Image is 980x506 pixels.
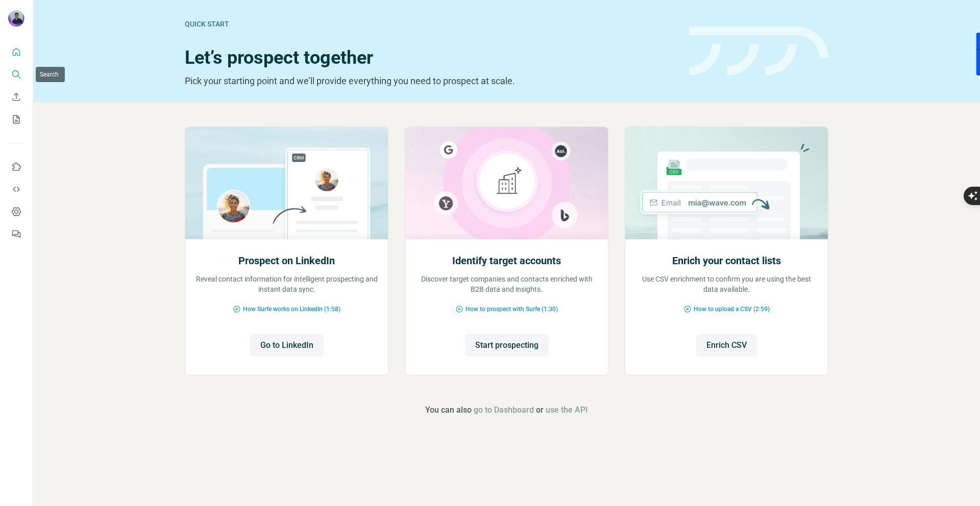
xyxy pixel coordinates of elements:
span: or [536,404,544,416]
span: Go to LinkedIn [260,339,313,351]
h2: Identify target accounts [452,254,561,268]
img: Avatar [8,10,24,27]
button: Enrich CSV [696,334,757,357]
h1: Let’s prospect together [185,47,677,68]
span: How to prospect with Surfe (1:30) [465,305,558,314]
button: Search [8,65,24,84]
p: Discover target companies and contacts enriched with B2B data and insights. [415,274,598,294]
button: My lists [8,110,24,129]
span: Enrich CSV [706,339,747,351]
span: How to upload a CSV (2:59) [694,305,770,314]
span: How Surfe works on LinkedIn (1:58) [243,305,340,314]
div: Quick start [185,19,677,29]
span: You can also [425,404,472,416]
h2: Prospect on LinkedIn [238,254,335,268]
button: Dashboard [8,203,24,221]
img: Enrich your contact lists [625,127,828,239]
img: banner [689,27,828,76]
button: Feedback [8,225,24,243]
p: Reveal contact information for intelligent prospecting and instant data sync. [195,274,378,294]
p: Pick your starting point and we’ll provide everything you need to prospect at scale. [185,74,677,88]
button: use the API [546,404,588,416]
button: go to Dashboard [474,404,534,416]
button: Start prospecting [465,334,549,357]
h2: Enrich your contact lists [672,254,781,268]
button: Use Surfe on LinkedIn [8,158,24,176]
button: Use Surfe API [8,180,24,198]
img: Identify target accounts [405,127,608,239]
button: Quick start [8,43,24,61]
button: Go to LinkedIn [250,334,324,357]
p: Use CSV enrichment to confirm you are using the best data available. [635,274,818,294]
button: Enrich CSV [8,88,24,106]
span: Start prospecting [475,339,538,351]
img: Prospect on LinkedIn [185,127,388,239]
